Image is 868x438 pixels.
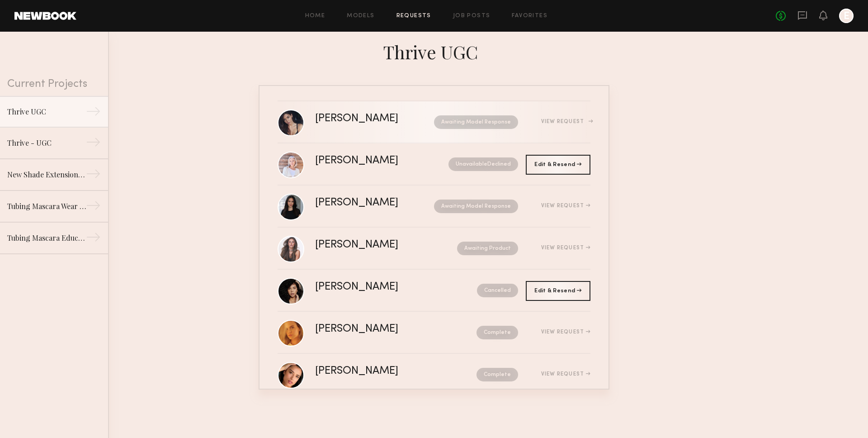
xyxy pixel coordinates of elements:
[315,198,416,208] div: [PERSON_NAME]
[259,39,609,63] div: Thrive UGC
[541,245,590,251] div: View Request
[315,366,438,376] div: [PERSON_NAME]
[86,230,101,248] div: →
[278,354,590,396] a: [PERSON_NAME]CompleteView Request
[86,135,101,153] div: →
[278,101,590,143] a: [PERSON_NAME]Awaiting Model ResponseView Request
[476,326,518,339] nb-request-status: Complete
[7,106,86,117] div: Thrive UGC
[396,13,431,19] a: Requests
[434,200,518,213] nb-request-status: Awaiting Model Response
[278,228,590,270] a: [PERSON_NAME]Awaiting ProductView Request
[7,233,86,243] div: Tubing Mascara Educational Video
[839,9,854,23] a: E
[534,162,581,167] span: Edit & Resend
[7,138,86,148] div: Thrive - UGC
[457,242,518,255] nb-request-status: Awaiting Product
[541,119,590,124] div: View Request
[541,371,590,377] div: View Request
[278,186,590,228] a: [PERSON_NAME]Awaiting Model ResponseView Request
[278,270,590,312] a: [PERSON_NAME]Cancelled
[86,198,101,216] div: →
[278,143,590,186] a: [PERSON_NAME]UnavailableDeclined
[541,203,590,209] div: View Request
[305,13,325,19] a: Home
[476,368,518,381] nb-request-status: Complete
[477,284,518,297] nb-request-status: Cancelled
[434,115,518,129] nb-request-status: Awaiting Model Response
[86,167,101,185] div: →
[347,13,374,19] a: Models
[448,157,518,171] nb-request-status: Unavailable Declined
[7,201,86,212] div: Tubing Mascara Wear Test
[315,282,438,292] div: [PERSON_NAME]
[541,329,590,335] div: View Request
[7,169,86,180] div: New Shade Extension for Liquid Lash Mascara
[512,13,547,19] a: Favorites
[86,104,101,122] div: →
[315,156,424,166] div: [PERSON_NAME]
[453,13,491,19] a: Job Posts
[534,288,581,294] span: Edit & Resend
[315,240,428,250] div: [PERSON_NAME]
[315,324,438,334] div: [PERSON_NAME]
[315,114,416,124] div: [PERSON_NAME]
[278,312,590,354] a: [PERSON_NAME]CompleteView Request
